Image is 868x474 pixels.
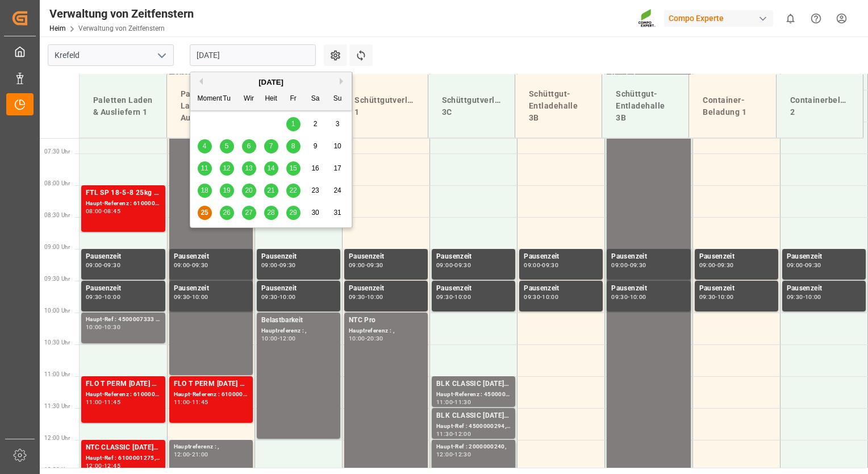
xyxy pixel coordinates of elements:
span: 25 [201,209,208,217]
span: 5 [225,142,229,150]
div: Pausenzeit [524,251,598,263]
span: 13 [245,164,252,172]
button: 0 neue Benachrichtigungen anzeigen [778,6,803,31]
div: - [102,325,104,330]
div: Wählen Dienstag, 12. August 2025 [220,161,234,176]
div: - [540,294,542,300]
div: 10:00 [367,294,383,300]
div: 09:00 [436,263,453,268]
div: Haupt-Referenz : 6100001311, 2000000754; [174,390,248,400]
div: 09:30 [261,294,278,300]
div: Wählen Sie Samstag, 2. August 2025 [308,117,323,131]
div: 11:00 [436,400,453,405]
a: Heim [49,24,66,32]
span: 22 [289,186,297,194]
div: Hauptreferenz : , [261,326,336,336]
div: - [540,263,542,268]
div: Haupt-Ref : 4500007333 ( Harnstoff), [86,315,161,325]
span: 21 [267,186,274,194]
div: Wählen Donnerstag, 7. August 2025 [264,139,278,153]
div: - [453,263,454,268]
div: Pausenzeit [611,251,686,263]
div: Wählen Sie Sonntag, 31. August 2025 [331,206,345,220]
div: - [278,263,279,268]
div: FTL SP 18-5-8 25kg (x40) INT; TPL Natura N 8-2-2 25kg (x40) NEU,IT; SUPER FLO T Rasen BS 20kg (x5... [86,188,161,199]
span: 24 [333,186,341,194]
div: - [628,294,629,300]
span: 30 [311,209,319,217]
div: FLO T PERM [DATE] 25kg (x40) INT; [86,379,161,390]
div: - [102,463,104,468]
span: 8 [291,142,295,150]
div: - [278,294,279,300]
div: - [803,263,805,268]
div: 21:00 [192,452,208,457]
div: - [628,263,629,268]
div: 12:30 [454,452,471,457]
button: Nächster Monat [340,78,347,85]
div: Paletten Laden & Auslieferung 2 [176,84,244,128]
div: - [190,263,191,268]
span: 23 [311,186,319,194]
div: - [715,294,717,300]
div: Pausenzeit [86,283,161,294]
div: 09:00 [349,263,365,268]
div: Wählen Sie Montag, 25. August 2025 [198,206,212,220]
div: 09:30 [630,263,646,268]
div: 09:30 [699,294,716,300]
div: Wählen Dienstag, 26. August 2025 [220,206,234,220]
span: 09:30 Uhr [44,276,70,282]
div: Belastbarkeit [261,315,336,326]
div: Paletten Laden & Ausliefern 1 [89,90,157,123]
div: BLK CLASSIC [DATE]+3+TE BULK; [436,410,511,422]
div: NTC CLASSIC [DATE]+3+TE 600kg BB; [86,442,161,454]
div: FLO T PERM [DATE] 25kg (x40) INT; [174,379,248,390]
span: 4 [203,142,207,150]
div: Schüttgutverladehalle 1 [350,90,418,123]
div: 12:45 [104,463,120,468]
span: 12:00 Uhr [44,435,70,441]
div: 10:00 [86,325,102,330]
div: 09:30 [349,294,365,300]
div: Pausenzeit [787,283,861,294]
div: 09:00 [524,263,540,268]
div: Wählen Dienstag, 19. August 2025 [220,184,234,198]
div: 10:30 [104,325,120,330]
div: - [453,452,454,457]
span: 11:30 Uhr [44,403,70,409]
span: 27 [245,209,252,217]
div: 09:30 [104,263,120,268]
div: Sa [308,92,323,106]
span: 14 [267,164,274,172]
div: Hauptreferenz : , [174,442,248,452]
span: 20 [245,186,252,194]
div: Pausenzeit [436,251,511,263]
span: 12 [223,164,230,172]
div: Wir [242,92,256,106]
div: Wählen Sonntag, 17. August 2025 [331,161,345,176]
div: 10:00 [349,336,365,341]
div: 09:00 [86,263,102,268]
div: 08:45 [104,209,120,214]
div: 12:00 [279,336,296,341]
div: Wählen Freitag, 29. August 2025 [286,206,301,220]
span: 31 [333,209,341,217]
div: 09:00 [261,263,278,268]
img: Screenshot%202023-09-29%20at%2010.02.21.png_1712312052.png [638,9,656,28]
span: 3 [336,120,340,128]
div: 09:30 [787,294,803,300]
button: Hilfe-Center [803,6,829,31]
span: 19 [223,186,230,194]
div: 09:30 [542,263,558,268]
div: Schüttgut-Entladehalle 3B [611,84,679,128]
span: 07:30 Uhr [44,148,70,155]
span: 1 [291,120,295,128]
div: - [190,452,191,457]
div: 09:30 [717,263,734,268]
div: Wählen Mittwoch, 6. August 2025 [242,139,256,153]
div: Monat 2025-08 [194,113,349,224]
span: 17 [333,164,341,172]
div: 09:00 [611,263,628,268]
div: Wählen Sonntag, 3. August 2025 [331,117,345,131]
div: Wählen Sonntag, 24. August 2025 [331,184,345,198]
